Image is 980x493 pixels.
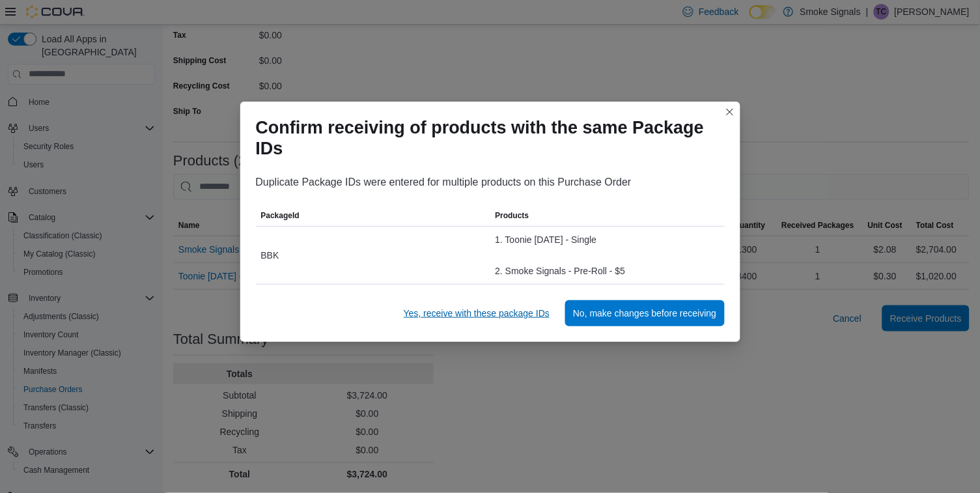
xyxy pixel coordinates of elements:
span: BBK [261,247,279,263]
h1: Confirm receiving of products with the same Package IDs [256,117,714,159]
div: Duplicate Package IDs were entered for multiple products on this Purchase Order [256,175,725,190]
span: PackageId [261,210,300,221]
div: 1. Toonie [DATE] - Single [496,232,720,247]
span: No, make changes before receiving [573,307,716,320]
button: Yes, receive with these package IDs [399,300,555,326]
span: Products [496,210,529,221]
button: Closes this modal window [722,104,738,120]
span: Yes, receive with these package IDs [404,307,550,320]
div: 2. Smoke Signals - Pre-Roll - $5 [496,263,720,279]
button: No, make changes before receiving [565,300,724,326]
